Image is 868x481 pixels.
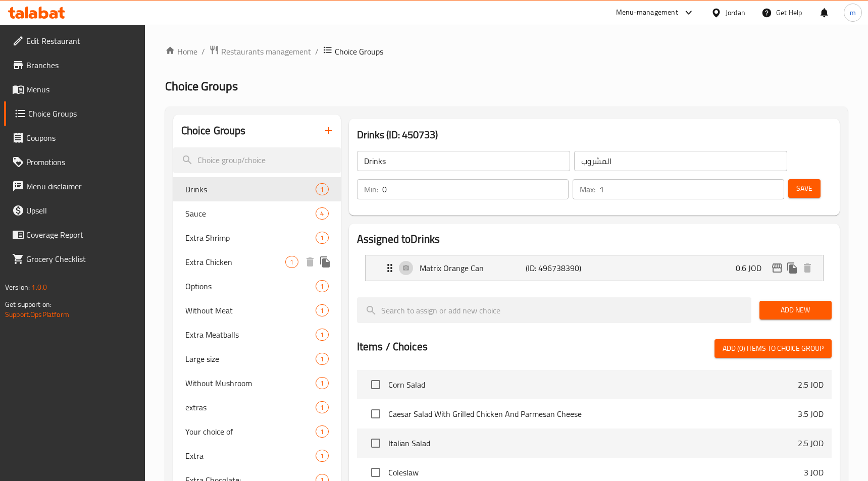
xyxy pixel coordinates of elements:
span: Without Meat [185,304,316,316]
div: Menu-management [616,7,678,19]
h2: Items / Choices [357,339,428,354]
p: Max: [580,183,595,195]
span: 1 [316,403,328,412]
button: duplicate [318,254,333,270]
a: Choice Groups [4,101,145,126]
span: Coverage Report [26,229,137,241]
div: Choices [316,425,328,438]
span: Coleslaw [388,466,804,478]
button: Save [788,179,821,198]
span: m [850,7,856,18]
a: Branches [4,53,145,77]
a: Coverage Report [4,223,145,247]
span: Upsell [26,204,137,217]
span: Drinks [185,183,316,195]
span: Menu disclaimer [26,180,137,192]
div: Choices [316,353,328,365]
div: Choices [316,450,328,462]
div: Options1 [173,274,341,298]
a: Promotions [4,150,145,174]
p: 2.5 JOD [798,379,824,391]
nav: breadcrumb [165,45,848,58]
div: Jordan [726,7,745,18]
p: 0.6 JOD [736,262,770,274]
div: Choices [316,280,328,292]
span: Extra Meatballs [185,329,316,341]
button: Add New [759,301,832,319]
span: 1 [316,306,328,315]
span: Without Mushroom [185,377,316,389]
span: Grocery Checklist [26,253,137,265]
p: 3 JOD [804,466,824,478]
span: 1 [316,451,328,461]
div: Choices [316,377,328,389]
span: Add New [768,304,824,316]
h2: Assigned to Drinks [357,232,832,247]
span: Caesar Salad With Grilled Chicken And Parmesan Cheese [388,408,798,420]
span: Extra Shrimp [185,232,316,244]
div: Without Meat1 [173,298,341,323]
div: Choices [316,401,328,413]
button: edit [770,260,785,276]
div: Choices [316,207,328,220]
h3: Drinks (ID: 450733) [357,127,832,143]
span: Restaurants management [221,45,311,58]
a: Edit Restaurant [4,29,145,53]
button: duplicate [785,260,800,276]
span: Version: [5,281,30,294]
p: 3.5 JOD [798,408,824,420]
a: Menus [4,77,145,101]
div: Large size1 [173,347,341,371]
span: Italian Salad [388,437,798,449]
div: Your choice of1 [173,419,341,444]
a: Coupons [4,126,145,150]
li: / [201,45,205,58]
span: Choice Groups [28,108,137,120]
span: Menus [26,83,137,95]
span: Save [796,182,812,195]
span: Options [185,280,316,292]
span: Add (0) items to choice group [723,342,824,355]
span: 1 [316,379,328,388]
span: Select choice [365,374,386,395]
div: Choices [316,183,328,195]
a: Restaurants management [209,45,311,58]
div: Extra Chicken1deleteduplicate [173,250,341,274]
span: Extra [185,450,316,462]
span: Sauce [185,207,316,220]
span: Your choice of [185,425,316,438]
div: Extra1 [173,444,341,468]
span: Choice Groups [165,75,238,97]
p: 2.5 JOD [798,437,824,449]
button: Add (0) items to choice group [714,339,832,358]
button: delete [302,254,318,270]
div: Extra Meatballs1 [173,323,341,347]
div: Choices [285,256,298,268]
input: search [357,297,751,323]
span: Branches [26,59,137,71]
h2: Choice Groups [181,123,246,138]
span: Extra Chicken [185,256,286,268]
span: Select choice [365,433,386,454]
li: Expand [357,251,832,285]
span: 1 [316,427,328,437]
div: Choices [316,329,328,341]
span: Large size [185,353,316,365]
span: 1 [316,233,328,243]
a: Upsell [4,198,145,223]
button: delete [800,260,815,276]
span: 1 [316,185,328,194]
div: Extra Shrimp1 [173,226,341,250]
span: Corn Salad [388,379,798,391]
div: Choices [316,232,328,244]
div: Without Mushroom1 [173,371,341,395]
a: Grocery Checklist [4,247,145,271]
a: Menu disclaimer [4,174,145,198]
span: Choice Groups [335,45,383,58]
span: 1 [316,354,328,364]
div: Drinks1 [173,177,341,201]
span: 1 [316,330,328,340]
span: 1 [286,257,297,267]
span: Coupons [26,132,137,144]
div: Choices [316,304,328,316]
